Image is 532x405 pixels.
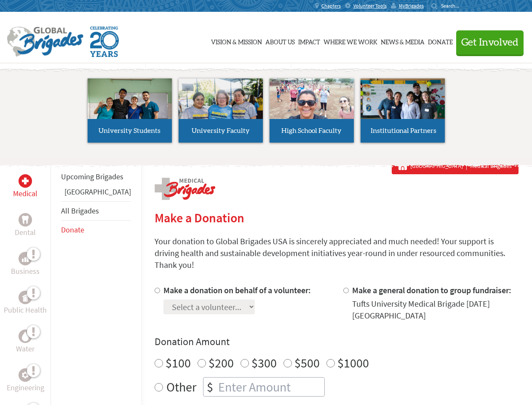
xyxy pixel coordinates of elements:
label: Make a donation on behalf of a volunteer: [163,285,311,295]
a: Donate [61,225,84,235]
img: Engineering [22,372,29,378]
img: menu_brigades_submenu_1.jpg [88,78,172,135]
label: $100 [166,355,191,371]
p: Water [16,343,35,355]
img: Public Health [22,293,29,302]
label: $200 [209,355,234,371]
span: Institutional Partners [371,127,436,134]
p: Dental [15,227,36,238]
span: University Students [99,127,160,134]
a: EngineeringEngineering [7,368,44,394]
a: News & Media [381,20,425,62]
p: Business [11,265,40,277]
img: Water [22,331,29,341]
img: Medical [22,178,29,184]
a: Where We Work [323,20,377,62]
input: Enter Amount [217,378,324,396]
button: Get Involved [456,30,524,54]
p: Public Health [4,304,47,316]
a: All Brigades [61,206,99,216]
div: Dental [19,213,32,227]
img: menu_brigades_submenu_4.jpg [361,78,445,135]
span: MyBrigades [399,3,424,9]
span: Volunteer Tools [353,3,387,9]
div: Medical [19,174,32,188]
img: menu_brigades_submenu_2.jpg [179,78,263,135]
li: Upcoming Brigades [61,167,131,186]
a: Upcoming Brigades [61,172,123,181]
span: Chapters [321,3,341,9]
a: MedicalMedical [13,174,37,200]
li: Donate [61,221,131,239]
span: Get Involved [461,38,519,48]
a: Public HealthPublic Health [4,291,47,316]
a: WaterWater [16,329,35,355]
p: Your donation to Global Brigades USA is sincerely appreciated and much needed! Your support is dr... [155,235,519,271]
li: Belize [61,186,131,201]
a: [GEOGRAPHIC_DATA] [64,187,131,197]
label: $500 [294,355,320,371]
label: $300 [251,355,277,371]
a: Impact [298,20,320,62]
a: Donate [428,20,453,62]
a: DentalDental [15,213,36,238]
label: $1000 [337,355,369,371]
input: Search... [441,3,465,9]
a: Institutional Partners [361,78,445,143]
a: BusinessBusiness [11,252,40,277]
div: Water [19,329,32,343]
li: All Brigades [61,201,131,221]
h2: Make a Donation [155,210,519,225]
img: Dental [22,216,29,224]
div: Tufts University Medical Brigade [DATE] [GEOGRAPHIC_DATA] [352,298,519,321]
a: Vision & Mission [211,20,262,62]
img: menu_brigades_submenu_3.jpg [270,78,354,119]
a: University Students [88,78,172,143]
h4: Donation Amount [155,335,519,348]
img: logo-medical.png [155,178,215,200]
span: University Faculty [192,127,250,134]
div: Business [19,252,32,265]
p: Engineering [7,382,44,394]
p: Medical [13,188,37,200]
img: Global Brigades Celebrating 20 Years [90,27,119,57]
div: Engineering [19,368,32,382]
div: $ [203,378,217,396]
span: High School Faculty [281,127,342,134]
img: Business [22,255,29,262]
label: Other [166,377,196,397]
a: High School Faculty [270,78,354,143]
div: Public Health [19,291,32,304]
label: Make a general donation to group fundraiser: [352,285,511,295]
img: Global Brigades Logo [7,27,83,57]
a: About Us [265,20,295,62]
a: University Faculty [179,78,263,143]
